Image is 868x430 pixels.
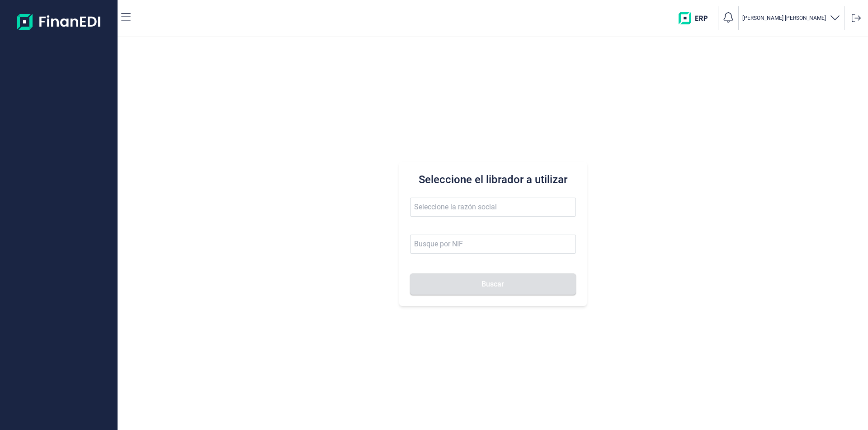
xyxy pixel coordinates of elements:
[410,172,576,187] h3: Seleccione el librador a utilizar
[410,198,576,217] input: Seleccione la razón social
[481,281,504,287] span: Buscar
[410,273,576,295] button: Buscar
[742,14,826,22] p: [PERSON_NAME] [PERSON_NAME]
[17,7,101,36] img: Logo de aplicación
[742,12,840,25] button: [PERSON_NAME] [PERSON_NAME]
[410,235,576,254] input: Busque por NIF
[679,12,714,24] img: erp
